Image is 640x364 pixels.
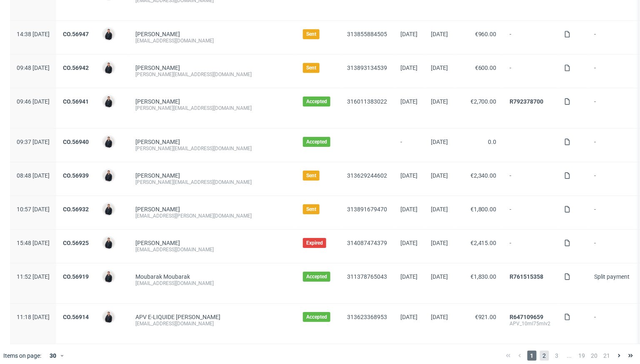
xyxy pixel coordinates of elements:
span: 21 [602,351,612,361]
span: - [595,98,630,118]
span: 19 [577,351,587,361]
span: [DATE] [431,240,448,246]
a: CO.56942 [63,64,89,71]
div: [PERSON_NAME][EMAIL_ADDRESS][DOMAIN_NAME] [135,145,290,152]
span: - [595,139,630,152]
div: [EMAIL_ADDRESS][DOMAIN_NAME] [135,37,290,44]
span: - [510,172,551,186]
span: Accepted [306,314,327,320]
img: Adrian Margula [103,311,115,323]
span: Accepted [306,139,327,145]
span: [DATE] [431,64,448,71]
img: Adrian Margula [103,136,115,148]
a: APV E-LIQUIDE [PERSON_NAME] [135,314,220,320]
span: [DATE] [431,172,448,179]
span: Expired [306,240,323,246]
span: 2 [540,351,549,361]
span: - [595,31,630,44]
span: 11:18 [DATE] [17,314,50,320]
img: Adrian Margula [103,237,115,249]
div: [EMAIL_ADDRESS][DOMAIN_NAME] [135,246,290,253]
span: - [595,206,630,219]
span: Accepted [306,273,327,280]
span: €2,700.00 [470,98,497,105]
span: [DATE] [400,98,417,105]
a: 316011383022 [347,98,387,105]
a: CO.56940 [63,139,89,145]
span: [DATE] [400,240,417,246]
span: [DATE] [400,172,417,179]
span: €600.00 [475,64,497,71]
span: Sent [306,172,316,179]
a: CO.56941 [63,98,89,105]
span: Items on page: [3,352,41,360]
span: 11:52 [DATE] [17,273,50,280]
a: 311378765043 [347,273,387,280]
span: [DATE] [400,273,417,280]
span: €921.00 [475,314,497,320]
span: - [595,314,630,334]
a: [PERSON_NAME] [135,64,180,71]
a: 313855884505 [347,31,387,37]
a: CO.56947 [63,31,89,37]
span: 15:48 [DATE] [17,240,50,246]
span: [DATE] [431,314,448,320]
a: R647109659 [510,314,544,320]
div: [PERSON_NAME][EMAIL_ADDRESS][DOMAIN_NAME] [135,179,290,186]
div: [EMAIL_ADDRESS][DOMAIN_NAME] [135,320,290,327]
a: CO.56914 [63,314,89,320]
span: [DATE] [400,31,417,37]
a: R792378700 [510,98,544,105]
a: CO.56939 [63,172,89,179]
span: 0.0 [488,139,497,145]
span: 09:48 [DATE] [17,64,50,71]
span: [DATE] [431,273,448,280]
a: [PERSON_NAME] [135,206,180,213]
span: 09:37 [DATE] [17,139,50,145]
span: - [510,206,551,219]
span: - [510,31,551,44]
span: [DATE] [431,206,448,213]
span: Sent [306,31,316,37]
span: [DATE] [400,64,417,71]
a: [PERSON_NAME] [135,172,180,179]
span: Accepted [306,98,327,105]
span: €1,830.00 [470,273,497,280]
a: R761515358 [510,273,544,280]
a: CO.56932 [63,206,89,213]
span: Sent [306,206,316,213]
span: - [595,172,630,186]
img: Adrian Margula [103,203,115,215]
span: [DATE] [400,314,417,320]
a: 313629244602 [347,172,387,179]
span: - [400,139,417,152]
span: [DATE] [431,98,448,105]
span: €960.00 [475,31,497,37]
span: - [510,64,551,78]
span: Split payment [595,273,630,280]
span: 08:48 [DATE] [17,172,50,179]
span: 09:46 [DATE] [17,98,50,105]
a: 313893134539 [347,64,387,71]
a: [PERSON_NAME] [135,31,180,37]
a: CO.56919 [63,273,89,280]
div: [EMAIL_ADDRESS][DOMAIN_NAME] [135,280,290,287]
span: 10:57 [DATE] [17,206,50,213]
span: [DATE] [431,139,448,145]
span: 20 [590,351,599,361]
a: [PERSON_NAME] [135,240,180,246]
span: - [510,240,551,253]
span: €1,800.00 [470,206,497,213]
div: [EMAIL_ADDRESS][PERSON_NAME][DOMAIN_NAME] [135,213,290,219]
a: [PERSON_NAME] [135,98,180,105]
img: Adrian Margula [103,96,115,107]
div: APV_10ml75mlv2 [510,320,551,327]
a: [PERSON_NAME] [135,139,180,145]
span: [DATE] [431,31,448,37]
span: [DATE] [400,206,417,213]
span: 14:38 [DATE] [17,31,50,37]
div: 30 [45,350,60,362]
div: [PERSON_NAME][EMAIL_ADDRESS][DOMAIN_NAME] [135,71,290,78]
span: - [595,64,630,78]
a: CO.56925 [63,240,89,246]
